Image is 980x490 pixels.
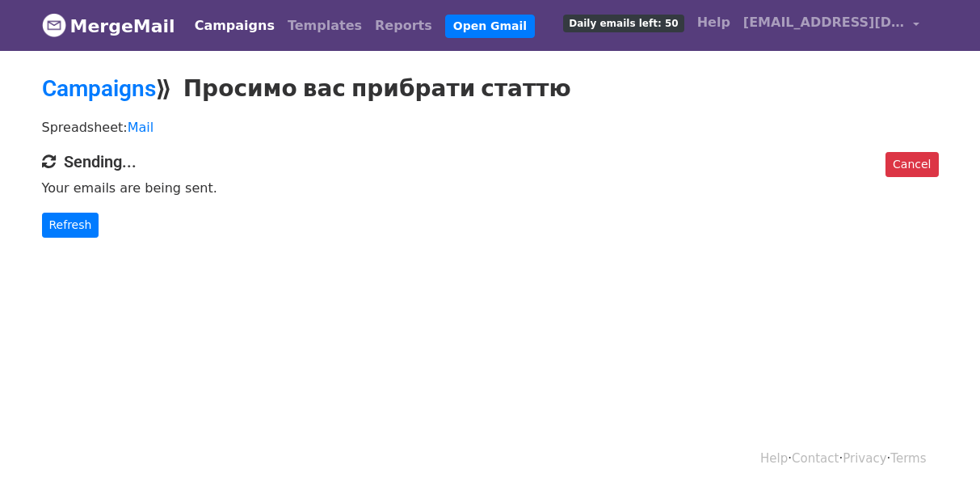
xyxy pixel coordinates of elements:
a: [EMAIL_ADDRESS][DOMAIN_NAME] [737,6,926,44]
span: [EMAIL_ADDRESS][DOMAIN_NAME] [743,13,905,32]
span: Daily emails left: 50 [563,15,683,32]
a: Terms [890,451,926,466]
a: Open Gmail [445,15,535,38]
img: MergeMail logo [42,13,66,37]
p: Your emails are being sent. [42,180,939,196]
a: Privacy [843,451,886,466]
h4: Sending... [42,152,939,171]
a: Help [760,451,788,466]
a: Contact [792,451,839,466]
a: MergeMail [42,9,175,43]
p: Spreadsheet: [42,119,939,136]
a: Reports [368,10,439,42]
a: Daily emails left: 50 [557,6,690,39]
a: Campaigns [188,10,281,42]
a: Refresh [42,213,99,238]
a: Mail [128,120,154,135]
h2: ⟫ Просимо вас прибрати статтю [42,75,939,103]
a: Templates [281,10,368,42]
a: Help [691,6,737,39]
a: Campaigns [42,75,156,102]
a: Cancel [885,152,938,177]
